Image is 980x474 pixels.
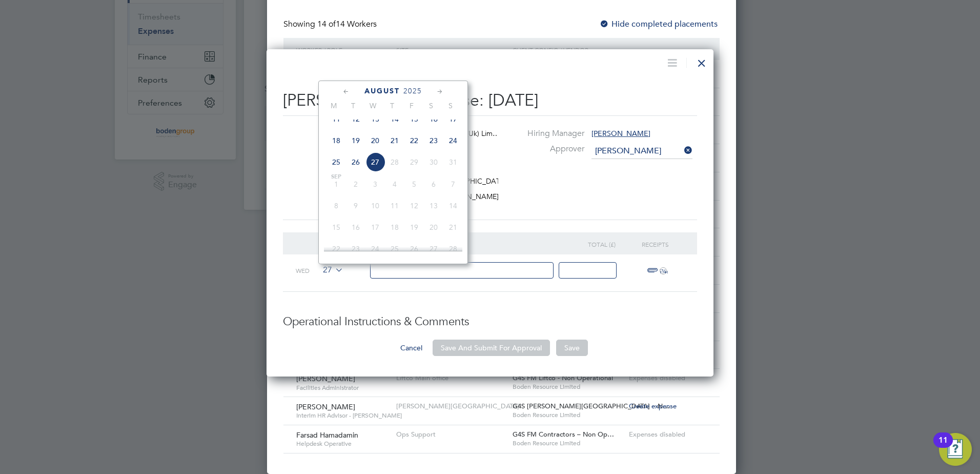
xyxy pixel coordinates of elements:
[324,101,343,110] span: M
[365,109,385,129] span: 13
[385,196,404,215] span: 11
[283,19,379,30] div: Showing
[403,87,422,95] span: 2025
[424,196,443,215] span: 13
[443,239,463,259] span: 28
[385,131,404,150] span: 21
[385,109,404,129] span: 14
[404,218,424,237] span: 19
[510,38,626,62] div: Client Config / Vendor
[421,101,441,110] span: S
[385,218,404,237] span: 18
[296,440,389,448] span: Helpdesk Operative
[561,232,624,256] div: Total (£)
[365,174,385,194] span: 3
[404,109,424,129] span: 15
[591,129,650,138] span: [PERSON_NAME]
[365,239,385,259] span: 24
[326,218,346,237] span: 15
[513,373,613,382] span: G4S FM Liftco - Non Operational
[513,439,624,447] span: Boden Resource Limited
[283,90,697,111] h2: [PERSON_NAME] Expense: [DATE]
[313,144,369,154] label: Worker
[326,239,346,259] span: 22
[296,266,310,274] span: Wed
[404,196,424,215] span: 12
[498,128,584,139] label: Hiring Manager
[629,430,685,439] span: Expenses disabled
[343,101,363,110] span: T
[326,196,346,215] span: 8
[365,131,385,150] span: 20
[296,384,389,392] span: Facilities Administrator
[424,174,443,194] span: 6
[396,373,448,382] span: Liftco Main office
[385,152,404,172] span: 28
[346,218,365,237] span: 16
[346,196,365,215] span: 9
[443,109,463,129] span: 17
[326,131,346,150] span: 18
[404,174,424,194] span: 5
[513,411,624,419] span: Boden Resource Limited
[283,314,697,329] h3: Operational Instructions & Comments
[396,430,436,439] span: Ops Support
[424,109,443,129] span: 16
[346,131,365,150] span: 19
[624,232,687,256] div: Receipts
[346,239,365,259] span: 23
[326,109,346,129] span: 11
[396,402,519,410] span: [PERSON_NAME][GEOGRAPHIC_DATA]
[629,373,685,382] span: Expenses disabled
[365,152,385,172] span: 27
[346,109,365,129] span: 12
[938,440,948,453] div: 11
[441,101,460,110] span: S
[433,340,550,356] button: Save And Submit For Approval
[365,196,385,215] span: 10
[443,174,463,194] span: 7
[296,374,355,383] span: [PERSON_NAME]
[317,19,377,29] span: 14 Workers
[424,152,443,172] span: 30
[939,433,972,466] button: Open Resource Center, 11 new notifications
[326,174,346,180] span: Sep
[443,131,463,150] span: 24
[296,402,355,411] span: [PERSON_NAME]
[513,383,624,391] span: Boden Resource Limited
[424,239,443,259] span: 27
[424,218,443,237] span: 20
[319,265,343,276] span: 27
[402,101,421,110] span: F
[385,174,404,194] span: 4
[556,340,588,356] button: Save
[385,239,404,259] span: 25
[513,430,614,439] span: G4S FM Contractors – Non Op…
[404,131,424,150] span: 22
[443,218,463,237] span: 21
[660,267,667,274] i: ï¼‹
[313,128,369,139] label: Client Config
[599,19,718,29] label: Hide completed placements
[296,430,358,440] span: Farsad Hamadamin
[326,152,346,172] span: 25
[317,19,336,29] span: 14 of
[326,174,346,194] span: 1
[498,144,584,154] label: Approver
[443,196,463,215] span: 14
[591,144,692,159] input: Search for...
[313,191,369,202] label: Position
[363,101,382,110] span: W
[392,340,431,356] button: Cancel
[424,131,443,150] span: 23
[382,101,402,110] span: T
[394,38,510,62] div: Site
[346,152,365,172] span: 26
[346,174,365,194] span: 2
[364,87,400,95] span: August
[629,402,677,410] span: Create expense
[313,175,369,186] label: Site
[294,38,394,62] div: Worker / Role
[443,152,463,172] span: 31
[313,160,369,170] label: Vendor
